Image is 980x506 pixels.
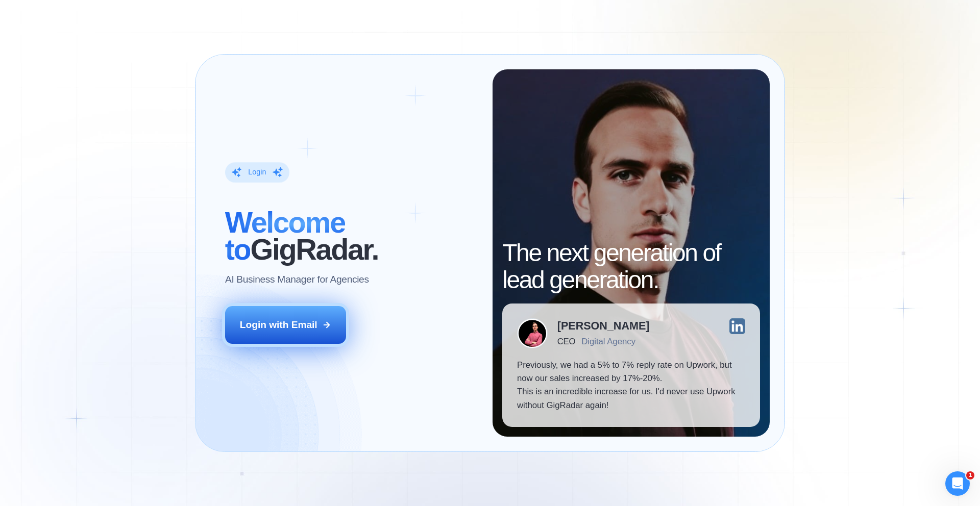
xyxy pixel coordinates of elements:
[240,318,317,332] div: Login with Email
[502,240,760,294] h2: The next generation of lead generation.
[945,471,970,496] iframe: Intercom live chat
[517,359,745,413] p: Previously, we had a 5% to 7% reply rate on Upwork, but now our sales increased by 17%-20%. This ...
[225,306,347,344] button: Login with Email
[225,206,345,266] span: Welcome to
[966,471,974,479] span: 1
[581,337,635,346] div: Digital Agency
[225,209,478,263] h2: ‍ GigRadar.
[225,273,369,286] p: AI Business Manager for Agencies
[248,167,266,177] div: Login
[557,320,650,332] div: [PERSON_NAME]
[557,337,575,346] div: CEO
